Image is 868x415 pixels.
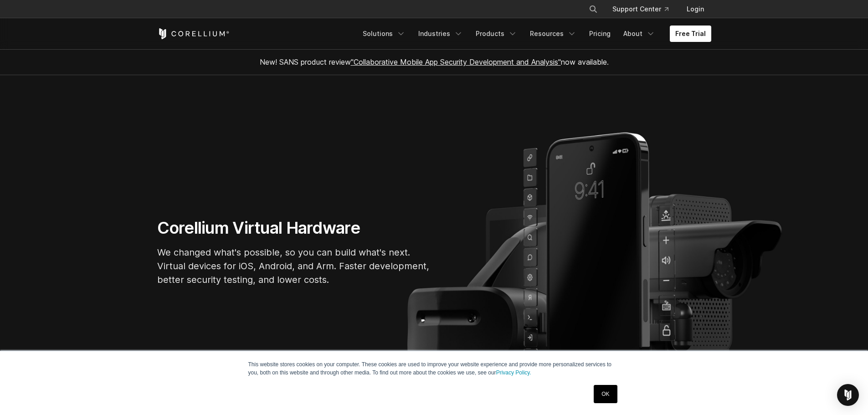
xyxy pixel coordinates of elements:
p: This website stores cookies on your computer. These cookies are used to improve your website expe... [248,360,620,377]
a: Privacy Policy. [496,369,531,376]
a: "Collaborative Mobile App Security Development and Analysis" [351,57,561,67]
p: We changed what's possible, so you can build what's next. Virtual devices for iOS, Android, and A... [157,246,431,287]
button: Search [585,1,601,17]
a: Support Center [605,1,676,17]
a: About [618,26,661,42]
a: Products [470,26,523,42]
a: Login [679,1,711,17]
a: OK [594,385,617,403]
a: Free Trial [670,26,711,42]
span: New! SANS product review now available. [260,57,609,67]
a: Industries [413,26,468,42]
a: Resources [524,26,582,42]
a: Corellium Home [157,28,230,39]
div: Open Intercom Messenger [837,384,859,406]
a: Solutions [357,26,411,42]
div: Navigation Menu [357,26,711,42]
div: Navigation Menu [578,1,711,17]
h1: Corellium Virtual Hardware [157,218,431,238]
a: Pricing [584,26,616,42]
